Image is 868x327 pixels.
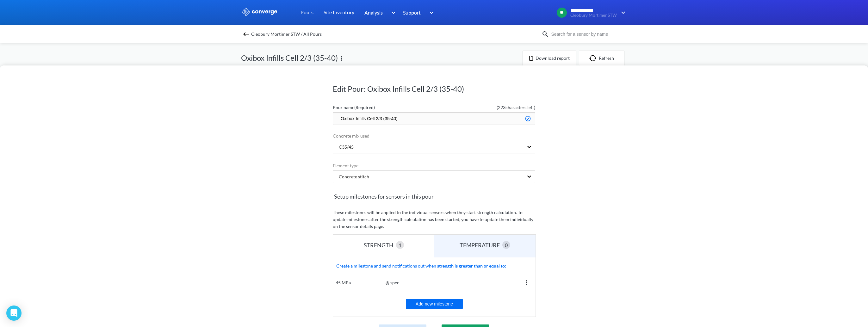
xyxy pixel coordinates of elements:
span: 1 [399,241,401,249]
div: STRENGTH [364,241,396,250]
div: Open Intercom Messenger [6,305,22,321]
div: TEMPERATURE [460,241,502,250]
b: strength is greater than or equal to: [437,263,506,268]
span: Analysis [364,9,383,16]
img: more.svg [523,279,530,287]
img: icon-search.svg [542,30,549,38]
span: Cleobury Mortimer STW / All Pours [251,30,322,39]
input: Type the pour name here [333,112,535,125]
span: Create a milestone and send notifications out when [334,262,536,269]
img: downArrow.svg [387,9,397,16]
div: @ spec [386,279,529,286]
img: downArrow.svg [617,9,627,16]
img: downArrow.svg [425,9,435,16]
div: 45 MPa [333,279,386,286]
span: ( 223 characters left) [434,104,535,111]
div: Concrete stitch [334,173,369,180]
span: Cleobury Mortimer STW [570,13,617,18]
img: logo_ewhite.svg [241,8,278,16]
img: backspace.svg [242,30,250,38]
label: Pour name (Required) [333,104,434,111]
input: Search for a sensor by name [549,31,626,38]
div: C35/45 [334,144,354,151]
span: 0 [505,241,508,249]
button: Add new milestone [406,299,463,309]
h1: Edit Pour: Oxibox Infills Cell 2/3 (35-40) [333,84,535,94]
label: Element type [333,162,535,169]
span: Setup milestones for sensors in this pour [333,192,535,201]
p: These milestones will be applied to the individual sensors when they start strength calculation. ... [333,209,535,230]
span: Support [403,9,421,16]
label: Concrete mix used [333,133,535,139]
